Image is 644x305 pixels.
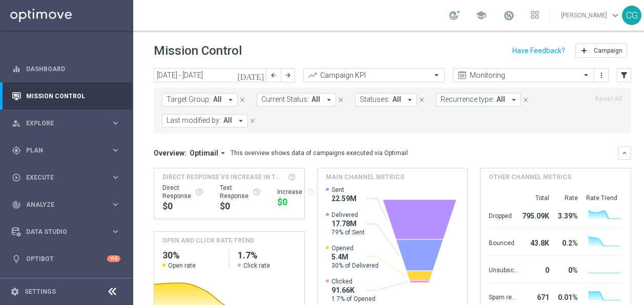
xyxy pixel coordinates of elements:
[622,6,641,25] div: CG
[326,172,404,182] h4: Main channel metrics
[306,188,315,196] i: refresh
[284,72,292,79] i: arrow_forward
[523,261,549,277] div: 0
[392,95,401,104] span: All
[11,255,121,263] button: lightbulb Optibot +10
[355,93,417,106] button: Statuses: All arrow_drop_down
[489,261,518,277] div: Unsubscribed
[237,71,265,80] i: [DATE]
[331,244,379,252] span: Opened
[11,228,121,236] button: Data Studio keyboard_arrow_right
[12,173,21,182] i: play_circle_outline
[190,148,218,158] span: Optimail
[223,116,232,125] span: All
[26,202,111,208] span: Analyze
[236,116,245,125] i: arrow_drop_down
[162,93,238,106] button: Target Group: All arrow_drop_down
[186,148,231,158] button: Optimail arrow_drop_down
[560,8,622,23] a: [PERSON_NAME]keyboard_arrow_down
[12,119,21,128] i: person_search
[617,68,631,82] button: filter_alt
[226,95,235,104] i: arrow_drop_down
[596,69,607,81] button: more_vert
[213,95,222,104] span: All
[257,93,336,106] button: Current Status: All arrow_drop_down
[248,115,257,126] button: close
[523,207,549,223] div: 795.09K
[162,236,254,245] h4: OPEN AND CLICK RATE TREND
[111,118,120,128] i: keyboard_arrow_right
[324,95,334,104] i: arrow_drop_down
[277,196,315,208] div: $0
[522,96,529,103] i: close
[270,72,277,79] i: arrow_back
[281,68,295,82] button: arrow_forward
[12,146,111,155] div: Plan
[441,95,494,104] span: Recurrence type:
[162,249,221,262] h2: 30%
[12,119,111,128] div: Explore
[417,94,426,105] button: close
[167,116,221,125] span: Last modified by:
[26,245,107,272] a: Optibot
[12,173,111,182] div: Execute
[11,201,121,209] div: track_changes Analyze keyboard_arrow_right
[26,55,120,82] a: Dashboard
[261,95,309,104] span: Current Status:
[575,43,627,58] button: add Campaign
[553,234,578,250] div: 0.2%
[26,82,120,110] a: Mission Control
[26,147,111,154] span: Plan
[496,95,505,104] span: All
[11,92,121,100] div: Mission Control
[331,211,365,219] span: Delivered
[457,70,467,80] i: preview
[167,95,211,104] span: Target Group:
[220,184,261,200] div: Test Response
[26,175,111,181] span: Execute
[12,64,21,74] i: equalizer
[336,94,345,105] button: close
[594,47,622,54] span: Campaign
[405,95,414,104] i: arrow_drop_down
[553,207,578,223] div: 3.39%
[231,148,408,158] div: This overview shows data of campaigns executed via Optimail
[25,289,56,295] a: Settings
[307,70,318,80] i: trending_up
[512,47,565,54] input: Have Feedback?
[162,200,203,212] div: $0
[331,277,376,286] span: Clicked
[12,146,21,155] i: gps_fixed
[337,96,344,103] i: close
[523,194,549,202] div: Total
[489,288,518,304] div: Spam reported
[162,114,248,127] button: Last modified by: All arrow_drop_down
[360,95,390,104] span: Statuses:
[12,55,120,82] div: Dashboard
[489,234,518,250] div: Bounced
[618,146,631,160] button: keyboard_arrow_down
[523,234,549,250] div: 43.8K
[331,219,365,228] span: 17.78M
[239,96,246,103] i: close
[154,68,266,82] input: Select date range
[107,255,120,262] div: +10
[12,254,21,264] i: lightbulb
[436,93,521,106] button: Recurrence type: All arrow_drop_down
[238,94,247,105] button: close
[11,65,121,73] button: equalizer Dashboard
[621,149,628,157] i: keyboard_arrow_down
[220,200,261,212] div: $0
[12,245,120,272] div: Optibot
[331,262,379,270] span: 30% of Delivered
[11,146,121,155] button: gps_fixed Plan keyboard_arrow_right
[277,188,315,196] div: Increase
[597,71,606,79] i: more_vert
[523,288,549,304] div: 671
[26,229,111,235] span: Data Studio
[162,184,203,200] div: Direct Response
[619,71,629,80] i: filter_alt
